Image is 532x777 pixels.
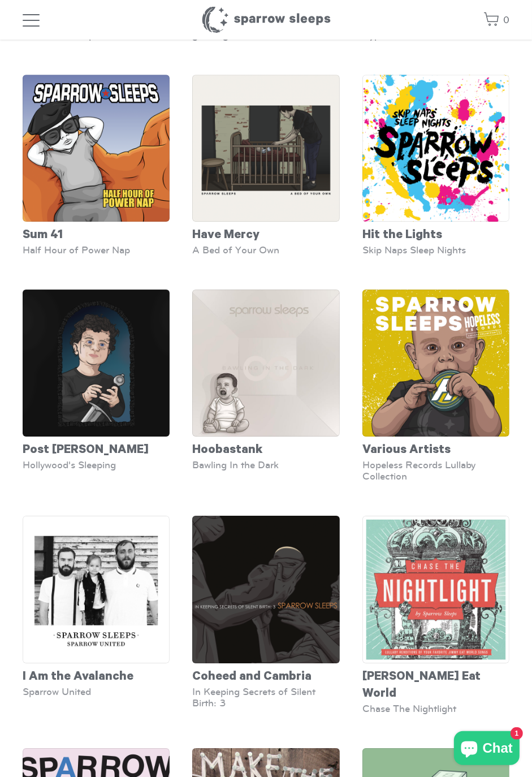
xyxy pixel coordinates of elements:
div: [PERSON_NAME] Eat World [362,663,509,703]
img: Chase-The-Nightlight_grande.jpg [362,516,509,663]
a: Hit the Lights Skip Naps Sleep Nights [362,75,509,256]
div: Skip Naps Sleep Nights [362,244,509,256]
img: SparrowSleeps-CoheedandCambria-Cover-1600x1600_grande.png [192,516,339,663]
div: I Am the Avalanche [23,663,170,686]
a: I Am the Avalanche Sparrow United [23,516,170,697]
img: SparrowSleeps-HalfHourofPowerNap-Cover-1600x1600_grande.png [23,75,170,222]
a: 0 [483,8,509,33]
div: Coheed and Cambria [192,663,339,686]
img: PostMalone-Hollywood_sSleeping-Cover_grande.png [23,290,170,437]
img: SS-SkipNapsSleepNights_grande.png [362,75,509,222]
a: Post [PERSON_NAME] Hollywood's Sleeping [23,290,170,470]
div: Hoobastank [192,437,339,459]
img: SS-SparrowUnited-Cover-1600x1600_3d63f8b3-22fb-40bb-9f19-43d0b23a3a0f_grande.png [23,516,170,663]
div: Hopeless Records Lullaby Collection [362,459,509,482]
div: Hollywood's Sleeping [23,459,170,470]
div: Chase The Nightlight [362,703,509,714]
div: In Keeping Secrets of Silent Birth: 3 [192,686,339,709]
a: Have Mercy A Bed of Your Own [192,75,339,256]
div: Half Hour of Power Nap [23,244,170,256]
img: Hoobastank_-_Bawling_In_The_Dark_-_Cover_3000x3000_c6cbc220-6762-4f53-8157-d43f2a1c9256_grande.jpg [192,290,339,437]
a: Sum 41 Half Hour of Power Nap [23,75,170,256]
div: Have Mercy [192,222,339,244]
a: [PERSON_NAME] Eat World Chase The Nightlight [362,516,509,714]
div: Sum 41 [23,222,170,244]
inbox-online-store-chat: Shopify online store chat [451,731,523,768]
a: Hoobastank Bawling In the Dark [192,290,339,470]
img: HaveMercy-ABedofYourOwn-Cover_grande.png [192,75,339,222]
div: Hit the Lights [362,222,509,244]
div: A Bed of Your Own [192,244,339,256]
div: Various Artists [362,437,509,459]
img: SparrowSleeps-HopelessRecordsLullabyCollection-Cover_grande.png [362,290,509,437]
div: Bawling In the Dark [192,459,339,470]
a: Coheed and Cambria In Keeping Secrets of Silent Birth: 3 [192,516,339,708]
div: Sparrow United [23,686,170,697]
a: Various Artists Hopeless Records Lullaby Collection [362,290,509,482]
div: Post [PERSON_NAME] [23,437,170,459]
h1: Sparrow Sleeps [201,6,331,34]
